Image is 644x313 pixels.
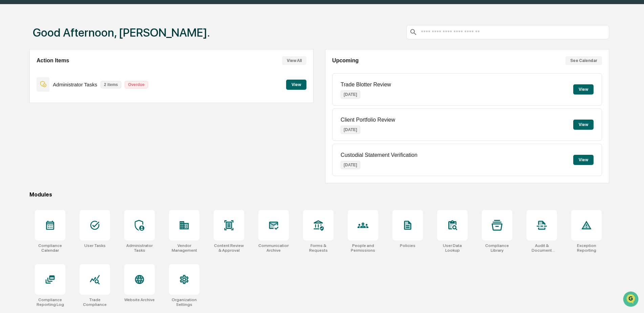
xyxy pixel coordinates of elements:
img: 1746055101610-c473b297-6a78-478c-a979-82029cc54cd1 [7,52,19,64]
div: Vendor Management [169,243,199,253]
button: View [573,120,594,130]
p: Overdue [125,81,148,88]
div: We're available if you need us! [23,59,86,64]
div: Modules [29,191,609,198]
p: Administrator Tasks [53,82,97,87]
span: Preclearance [14,85,44,92]
a: 🖐️Preclearance [4,83,46,95]
a: View [286,81,306,87]
p: [DATE] [341,126,360,134]
div: People and Permissions [348,243,378,253]
a: 🗄️Attestations [46,83,87,95]
span: Attestations [56,85,84,92]
button: View [286,80,306,90]
h2: Upcoming [332,58,359,64]
div: Policies [400,243,415,248]
p: Trade Blotter Review [341,82,391,88]
button: Start new chat [115,54,123,62]
div: Compliance Reporting Log [35,297,65,307]
p: Custodial Statement Verification [341,152,417,158]
span: Data Lookup [14,98,43,105]
div: Audit & Document Logs [527,243,557,253]
div: Administrator Tasks [124,243,155,253]
p: 2 items [101,81,121,88]
p: Client Portfolio Review [341,117,395,123]
div: Start new chat [23,52,111,59]
iframe: Open customer support [622,291,641,309]
button: View [573,84,594,95]
div: Compliance Calendar [35,243,65,253]
h1: Good Afternoon, [PERSON_NAME]. [33,26,210,39]
div: Communications Archive [258,243,289,253]
div: User Tasks [84,243,106,248]
div: User Data Lookup [437,243,468,253]
a: 🔎Data Lookup [4,96,45,108]
div: Trade Compliance [80,297,110,307]
div: Forms & Requests [303,243,334,253]
div: Compliance Library [482,243,512,253]
button: View All [282,56,306,65]
div: 🖐️ [7,86,12,91]
p: [DATE] [341,161,360,169]
span: Pylon [67,115,82,120]
div: 🗄️ [49,86,55,91]
h2: Action Items [37,58,69,64]
div: 🔎 [7,99,12,104]
p: How can we help? [7,14,123,25]
a: Powered byPylon [48,114,82,120]
button: See Calendar [565,56,602,65]
div: Content Review & Approval [214,243,244,253]
button: View [573,155,594,165]
div: Organization Settings [169,297,199,307]
div: Exception Reporting [571,243,602,253]
p: [DATE] [341,90,360,99]
div: Website Archive [124,297,155,302]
